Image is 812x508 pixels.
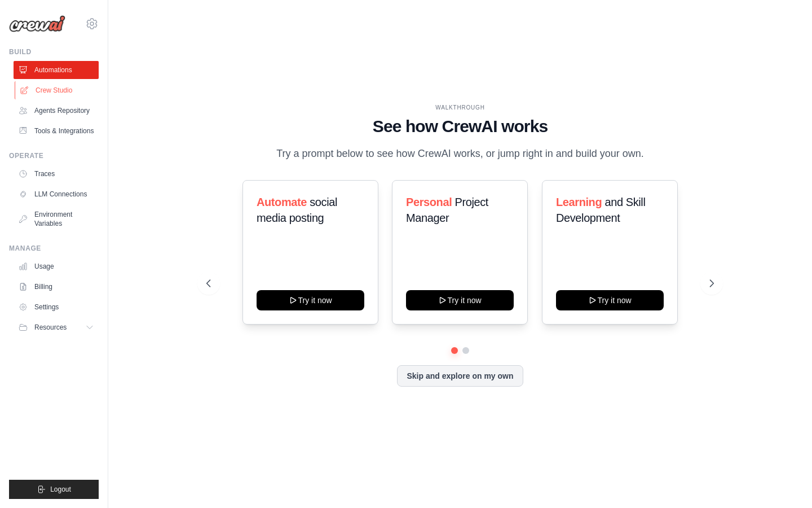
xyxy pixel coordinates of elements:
div: Manage [9,244,99,253]
a: Tools & Integrations [14,122,99,140]
a: Crew Studio [15,81,100,99]
span: Logout [50,485,71,494]
p: Try a prompt below to see how CrewAI works, or jump right in and build your own. [271,146,650,162]
a: Billing [14,278,99,296]
a: Settings [14,298,99,316]
button: Resources [14,318,99,336]
a: Usage [14,257,99,275]
div: WALKTHROUGH [206,103,713,112]
button: Logout [9,480,99,499]
a: LLM Connections [14,185,99,203]
button: Skip and explore on my own [397,365,523,387]
a: Automations [14,61,99,79]
iframe: Chat Widget [756,454,812,508]
button: Try it now [556,290,664,310]
button: Try it now [257,290,364,310]
a: Agents Repository [14,102,99,120]
span: Resources [34,323,67,332]
a: Traces [14,165,99,183]
img: Logo [9,15,65,32]
span: Learning [556,196,602,208]
div: Build [9,47,99,56]
h1: See how CrewAI works [206,116,713,137]
span: Personal [406,196,452,208]
span: Automate [257,196,307,208]
button: Try it now [406,290,514,310]
span: and Skill Development [556,196,645,224]
div: Operate [9,151,99,160]
a: Environment Variables [14,205,99,233]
